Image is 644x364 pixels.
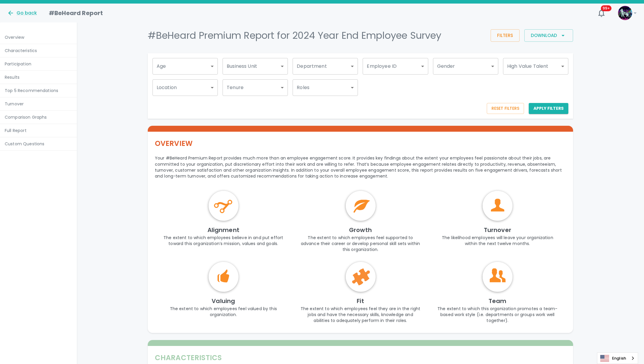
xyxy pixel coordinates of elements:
[5,74,72,80] p: Results
[529,103,568,114] button: Apply Filters
[7,9,37,17] button: Go back
[155,139,566,148] h5: OVERVIEW
[487,103,524,114] button: Reset Filters
[292,235,429,252] p: The extent to which employees feel supported to advance their career or develop personal skill se...
[155,155,566,179] p: Your #BeHeard Premium Report provides much more than an employee engagement score. It provides ke...
[491,29,520,42] button: Filters
[148,30,488,41] h4: #BeHeard Premium Report for 2024 Year End Employee Survey
[155,235,292,247] p: The extent to which employees believe in and put effort toward this organization’s mission, value...
[618,6,632,20] img: Picture of Sparck
[5,141,72,147] p: Custom Questions
[597,352,638,364] aside: Language selected: English
[429,235,566,247] p: The likelihood employees will leave your organization within the next twelve months.
[601,5,611,11] span: 99+
[5,114,72,120] p: Comparison Graphs
[429,225,566,235] h6: Turnover
[5,128,72,133] p: Full Report
[155,296,292,306] h6: Valuing
[5,88,72,94] p: Top 5 Recommendations
[155,306,292,318] p: The extent to which employees feel valued by this organization.
[292,306,429,323] p: The extent to which employees feel they are in the right jobs and have the necessary skills, know...
[209,262,239,292] img: Valuing
[292,225,429,235] h6: Growth
[531,32,567,39] div: Download
[483,191,512,221] img: Turnover
[597,352,638,364] div: Language
[5,101,72,107] p: Turnover
[429,306,566,323] p: The extent to which this organization promotes a team-based work style (i.e. departments or group...
[346,262,376,292] img: Fit
[292,296,429,306] h6: Fit
[5,61,72,67] p: Participation
[155,353,566,363] h5: CHARACTERISTICS
[346,191,376,221] img: Growth
[155,225,292,235] h6: Alignment
[209,191,239,221] img: Alignment
[49,8,103,18] h1: #BeHeard Report
[594,6,609,20] button: 99+
[483,262,512,292] img: Team
[597,353,638,364] a: English
[5,48,72,54] p: Characteristics
[524,29,573,42] button: Download
[5,34,72,40] p: Overview
[429,296,566,306] h6: Team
